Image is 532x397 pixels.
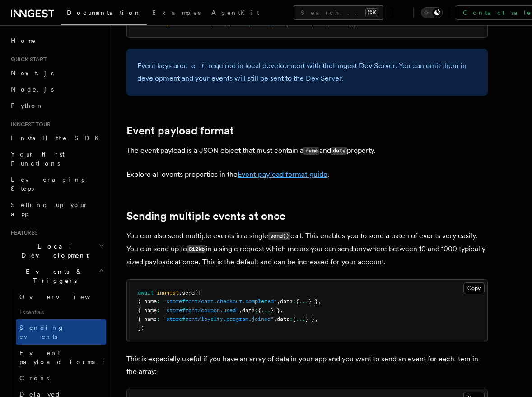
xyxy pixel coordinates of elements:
[126,230,488,268] p: You can also send multiple events in a single call. This enables you to send a batch of events ve...
[239,307,242,314] span: ,
[242,307,255,314] span: data
[277,298,280,305] span: ,
[126,125,234,137] a: Event payload format
[138,325,144,331] span: ])
[19,349,104,365] span: Event payload format
[163,298,277,305] span: "storefront/cart.checkout.completed"
[19,324,65,340] span: Sending events
[274,316,277,322] span: ,
[163,316,274,322] span: "storefront/loyalty.program.joined"
[157,307,160,314] span: :
[16,319,106,345] a: Sending events
[7,32,106,49] a: Home
[318,298,321,305] span: ,
[16,305,106,319] span: Essentials
[7,121,51,128] span: Inngest tour
[11,36,36,45] span: Home
[11,176,87,192] span: Leveraging Steps
[11,134,104,142] span: Install the SDK
[7,242,98,260] span: Local Development
[7,56,47,63] span: Quick start
[126,168,488,181] p: Explore all events properties in the .
[67,9,141,16] span: Documentation
[138,298,157,305] span: { name
[19,374,49,382] span: Crons
[184,61,208,70] em: not
[137,60,477,85] p: Event keys are required in local development with the . You can omit them in development and your...
[7,263,106,289] button: Events & Triggers
[126,353,488,378] p: This is especially useful if you have an array of data in your app and you want to send an event ...
[7,238,106,263] button: Local Development
[305,316,315,322] span: } }
[303,147,319,155] code: name
[7,197,106,222] a: Setting up your app
[7,146,106,171] a: Your first Functions
[296,316,305,322] span: ...
[258,307,261,314] span: {
[315,316,318,322] span: ,
[187,245,206,253] code: 512kb
[238,170,327,179] a: Event payload format guide
[163,307,239,314] span: "storefront/coupon.used"
[255,307,258,314] span: :
[294,5,383,20] button: Search...⌘K
[138,316,157,322] span: { name
[296,298,299,305] span: {
[365,8,378,17] kbd: ⌘K
[299,298,308,305] span: ...
[7,171,106,197] a: Leveraging Steps
[289,316,293,322] span: :
[157,298,160,305] span: :
[463,282,485,294] button: Copy
[61,3,147,25] a: Documentation
[126,144,488,157] p: The event payload is a JSON object that must contain a and property.
[293,316,296,322] span: {
[293,298,296,305] span: :
[308,298,318,305] span: } }
[16,345,106,370] a: Event payload format
[206,3,265,24] a: AgentKit
[268,232,290,240] code: send()
[421,7,443,18] button: Toggle dark mode
[179,290,195,296] span: .send
[138,290,154,296] span: await
[280,298,293,305] span: data
[277,316,289,322] span: data
[211,9,259,16] span: AgentKit
[11,151,65,167] span: Your first Functions
[138,307,157,314] span: { name
[11,102,44,109] span: Python
[261,307,271,314] span: ...
[11,69,54,77] span: Next.js
[195,290,201,296] span: ([
[147,3,206,24] a: Examples
[7,65,106,81] a: Next.js
[16,370,106,386] a: Crons
[19,293,112,300] span: Overview
[280,307,283,314] span: ,
[333,61,396,70] a: Inngest Dev Server
[7,130,106,146] a: Install the SDK
[126,210,285,222] a: Sending multiple events at once
[152,9,201,16] span: Examples
[331,147,347,155] code: data
[7,267,98,285] span: Events & Triggers
[7,97,106,114] a: Python
[271,307,280,314] span: } }
[11,201,89,217] span: Setting up your app
[157,290,179,296] span: inngest
[7,229,37,236] span: Features
[11,86,54,93] span: Node.js
[16,289,106,305] a: Overview
[157,316,160,322] span: :
[7,81,106,97] a: Node.js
